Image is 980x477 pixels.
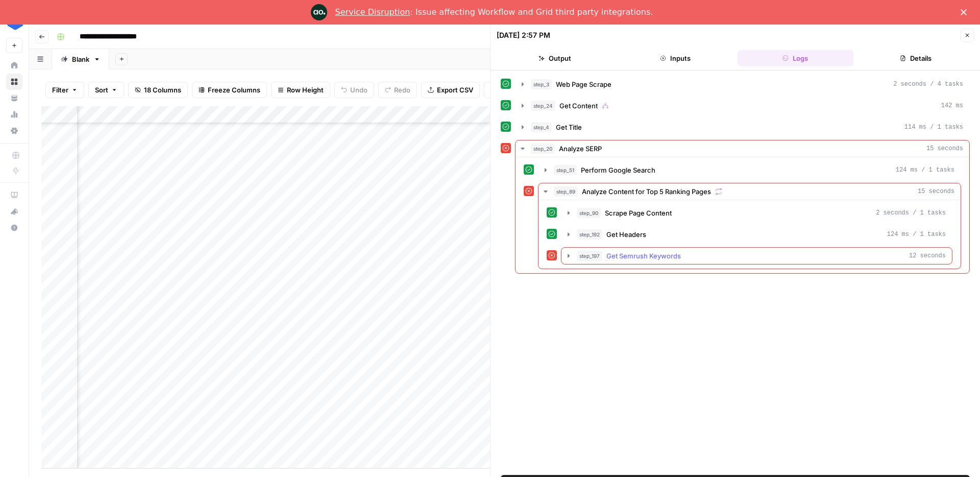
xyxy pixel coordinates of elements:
span: 142 ms [941,101,963,110]
button: 124 ms / 1 tasks [561,226,952,243]
span: step_3 [531,79,552,89]
div: Blank [72,54,89,64]
span: Undo [350,85,367,95]
span: step_90 [577,208,601,218]
span: 15 seconds [918,187,954,196]
img: Profile image for Engineering [311,4,327,20]
span: Row Height [287,85,324,95]
span: step_197 [577,251,602,261]
button: Logs [738,50,854,66]
a: Home [6,57,22,74]
span: Get Content [559,101,598,111]
span: step_192 [577,229,602,240]
span: step_20 [531,144,555,154]
a: AirOps Academy [6,187,22,203]
div: : Issue affecting Workflow and Grid third party integrations. [335,7,653,17]
span: Scrape Page Content [605,208,672,218]
button: Row Height [271,82,330,98]
span: 2 seconds / 1 tasks [876,208,946,218]
span: Analyze SERP [559,144,602,154]
span: 15 seconds [926,144,963,153]
a: Your Data [6,90,22,106]
button: 142 ms [516,98,969,114]
a: Usage [6,106,22,123]
button: 18 Columns [128,82,188,98]
span: Perform Google Search [581,165,655,175]
span: 18 Columns [144,85,181,95]
span: Filter [52,85,68,95]
div: Close [961,9,971,15]
span: step_24 [531,101,555,111]
a: Browse [6,74,22,90]
span: Web Page Scrape [556,79,611,89]
button: Undo [334,82,374,98]
div: 15 seconds [516,157,969,273]
span: step_89 [554,186,578,197]
span: 124 ms / 1 tasks [887,230,946,239]
button: What's new? [6,203,22,220]
span: Get Semrush Keywords [606,251,681,261]
span: step_4 [531,122,552,132]
button: Inputs [617,50,733,66]
span: step_51 [554,165,577,175]
a: Service Disruption [335,7,410,17]
button: 2 seconds / 1 tasks [561,205,952,221]
button: Filter [45,82,84,98]
a: Blank [52,49,109,69]
span: Redo [394,85,410,95]
span: Sort [95,85,108,95]
button: Redo [378,82,417,98]
button: Sort [88,82,124,98]
div: [DATE] 2:57 PM [497,30,550,40]
span: 114 ms / 1 tasks [904,123,963,132]
button: Help + Support [6,220,22,236]
a: Settings [6,123,22,139]
button: Details [857,50,974,66]
button: Output [497,50,613,66]
div: What's new? [7,204,22,219]
span: Analyze Content for Top 5 Ranking Pages [582,186,711,197]
button: 12 seconds [561,248,952,264]
button: 15 seconds [538,183,961,200]
button: Freeze Columns [192,82,267,98]
button: 114 ms / 1 tasks [516,119,969,135]
span: Get Title [556,122,582,132]
span: Freeze Columns [208,85,260,95]
span: Get Headers [606,229,646,240]
span: Export CSV [437,85,473,95]
div: 15 seconds [538,200,961,269]
button: Export CSV [421,82,480,98]
button: 124 ms / 1 tasks [538,162,961,178]
span: 2 seconds / 4 tasks [893,80,963,89]
span: 124 ms / 1 tasks [896,165,954,175]
button: 15 seconds [516,140,969,157]
span: 12 seconds [909,251,946,260]
button: 2 seconds / 4 tasks [516,76,969,92]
